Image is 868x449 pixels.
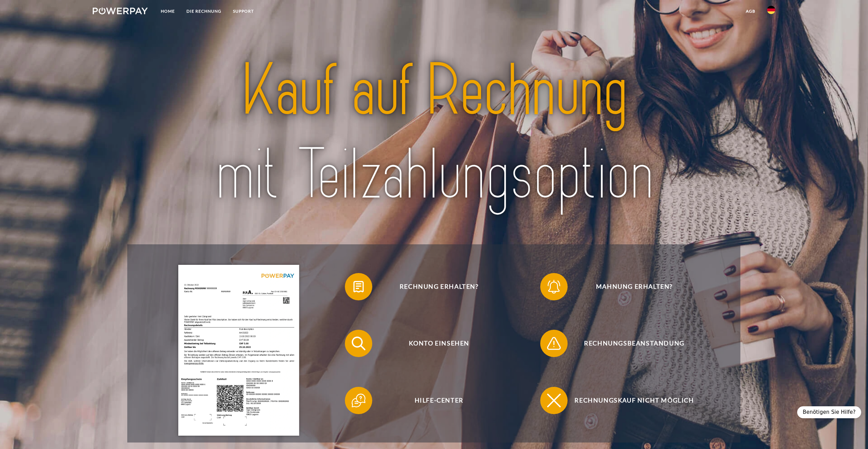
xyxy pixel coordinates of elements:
[350,278,367,295] img: qb_bill.svg
[545,278,562,295] img: qb_bell.svg
[350,392,367,409] img: qb_help.svg
[227,5,260,17] a: SUPPORT
[93,8,148,14] img: logo-powerpay-white.svg
[540,387,718,414] button: Rechnungskauf nicht möglich
[345,273,523,300] button: Rechnung erhalten?
[550,273,718,300] span: Mahnung erhalten?
[355,273,523,300] span: Rechnung erhalten?
[163,45,705,221] img: title-powerpay_de.svg
[767,6,775,14] img: de
[181,5,227,17] a: DIE RECHNUNG
[545,392,562,409] img: qb_close.svg
[345,387,523,414] button: Hilfe-Center
[545,335,562,352] img: qb_warning.svg
[355,330,523,357] span: Konto einsehen
[540,330,718,357] button: Rechnungsbeanstandung
[155,5,181,17] a: Home
[540,273,718,300] button: Mahnung erhalten?
[350,335,367,352] img: qb_search.svg
[355,387,523,414] span: Hilfe-Center
[550,387,718,414] span: Rechnungskauf nicht möglich
[178,265,299,436] img: single_invoice_powerpay_de.jpg
[740,5,761,17] a: agb
[797,406,861,418] div: Benötigen Sie Hilfe?
[345,330,523,357] button: Konto einsehen
[550,330,718,357] span: Rechnungsbeanstandung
